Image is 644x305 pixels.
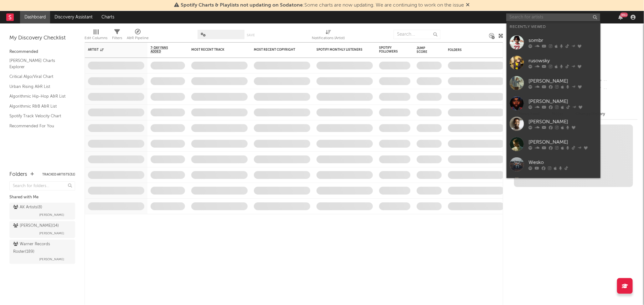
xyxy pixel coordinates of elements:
input: Search for folders... [9,181,75,191]
div: 99 + [620,13,628,17]
span: : Some charts are now updating. We are continuing to work on the issue [181,3,464,8]
button: Tracked Artists(32) [42,173,75,176]
a: [PERSON_NAME] [507,134,600,154]
div: Filters [112,34,122,42]
div: Most Recent Track [191,48,238,52]
div: [PERSON_NAME] [528,98,597,105]
div: Spotify Monthly Listeners [317,48,363,52]
input: Search... [394,30,440,39]
a: Algorithmic R&B A&R List [9,103,69,110]
div: [PERSON_NAME] ( 14 ) [13,222,59,230]
div: AK Artists ( 8 ) [13,204,42,211]
span: [PERSON_NAME] [39,211,64,219]
div: Spotify Followers [379,46,401,53]
a: Critical Algo/Viral Chart [9,73,69,80]
span: Dismiss [466,3,470,8]
div: Shared with Me [9,194,75,201]
div: Folders [9,171,27,178]
a: Dashboard [20,11,50,23]
input: Search for artists [506,13,600,21]
a: [PERSON_NAME] [507,93,600,114]
div: -- [596,77,638,85]
button: 99+ [618,15,623,20]
div: Artist [88,48,135,52]
a: Urban Rising A&R List [9,83,69,90]
a: sombr [507,32,600,53]
span: [PERSON_NAME] [39,256,64,263]
span: Spotify Charts & Playlists not updating on Sodatone [181,3,303,8]
a: [PERSON_NAME](14)[PERSON_NAME] [9,221,75,238]
div: sombr [528,37,597,44]
div: Edit Columns [85,27,107,45]
a: Wesko [507,154,600,175]
a: rusowsky [507,53,600,73]
div: Recommended [9,48,75,56]
a: Charts [97,11,119,23]
a: Discovery Assistant [50,11,97,23]
a: Algorithmic Hip-Hop A&R List [9,93,69,100]
a: [PERSON_NAME] [507,114,600,134]
span: [PERSON_NAME] [39,230,64,237]
div: Notifications (Artist) [312,27,345,45]
div: Jump Score [417,46,432,54]
div: -- [596,85,638,93]
a: AK Artists(8)[PERSON_NAME] [9,203,75,220]
div: Most Recent Copyright [254,48,301,52]
button: Save [247,33,255,37]
div: Recently Viewed [510,23,597,31]
a: Warner Records Roster(189)[PERSON_NAME] [9,240,75,264]
a: [PERSON_NAME] [507,73,600,93]
div: My Discovery Checklist [9,34,75,42]
div: A&R Pipeline [127,27,149,45]
div: Edit Columns [85,34,107,42]
div: [PERSON_NAME] [528,118,597,125]
a: [PERSON_NAME] Charts Explorer [9,57,69,70]
div: Filters [112,27,122,45]
div: Notifications (Artist) [312,34,345,42]
div: A&R Pipeline [127,34,149,42]
div: Wesko [528,159,597,166]
div: [PERSON_NAME] [528,77,597,85]
div: [PERSON_NAME] [528,138,597,146]
a: Recommended For You [9,123,69,130]
span: 7-Day Fans Added [151,46,176,53]
div: Warner Records Roster ( 189 ) [13,241,70,256]
div: rusowsky [528,57,597,64]
a: Spotify Track Velocity Chart [9,113,69,119]
div: Folders [448,48,495,52]
a: Bktherula [507,175,600,195]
